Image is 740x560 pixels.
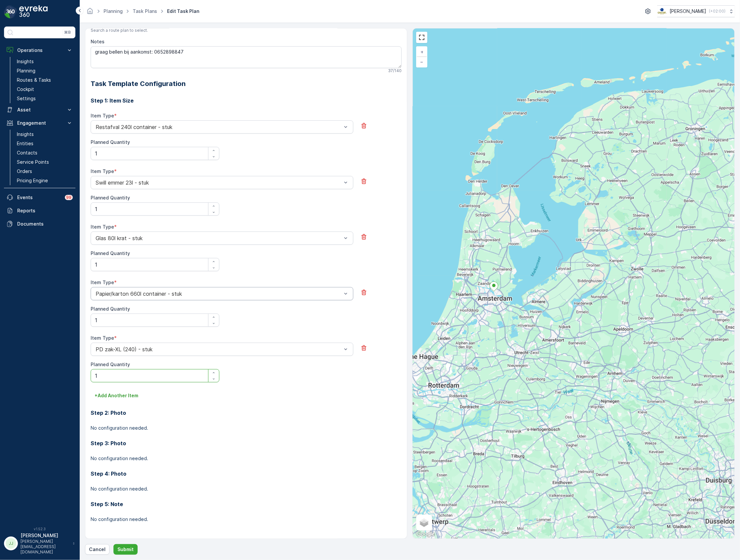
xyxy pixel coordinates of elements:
button: JJ[PERSON_NAME][PERSON_NAME][EMAIL_ADDRESS][DOMAIN_NAME] [4,532,75,555]
label: Item Type [91,224,114,230]
a: Documents [4,217,75,231]
span: + [420,49,423,55]
img: basis-logo_rgb2x.png [657,8,667,15]
p: Cancel [89,546,106,553]
h3: Step 4: Photo [91,470,402,478]
p: Documents [17,221,73,227]
a: Events99 [4,191,75,204]
label: Planned Quantity [91,195,130,200]
p: No configuration needed. [91,516,402,523]
a: Orders [14,167,75,176]
label: Item Type [91,335,114,341]
a: Zoom Out [417,57,427,67]
a: Service Points [14,157,75,167]
a: Routes & Tasks [14,75,75,85]
label: Planned Quantity [91,250,130,256]
p: Asset [17,107,62,113]
p: Routes & Tasks [17,77,51,83]
img: logo [4,5,17,19]
a: Contacts [14,148,75,157]
textarea: graag bellen bij aankomst: 0652898847 [91,46,402,68]
h3: Step 1: Item Size [91,97,402,105]
p: Events [17,194,61,201]
a: Open this area in Google Maps (opens a new window) [414,530,436,538]
label: Item Type [91,113,114,118]
p: [PERSON_NAME][EMAIL_ADDRESS][DOMAIN_NAME] [21,539,69,555]
p: Service Points [17,159,49,165]
span: Edit Task Plan [166,8,201,15]
a: Entities [14,139,75,148]
label: Planned Quantity [91,139,130,145]
p: No configuration needed. [91,486,402,492]
h3: Step 5: Note [91,500,402,508]
p: [PERSON_NAME] [670,8,706,15]
a: Zoom In [417,47,427,57]
label: Item Type [91,280,114,285]
div: JJ [6,538,16,549]
p: Insights [17,131,34,138]
p: ⌘B [64,30,71,35]
p: Contacts [17,150,37,156]
label: Notes [91,39,105,44]
button: Asset [4,103,75,116]
span: − [420,59,424,65]
p: Pricing Engine [17,177,48,184]
a: View Fullscreen [417,32,427,42]
p: Insights [17,58,34,65]
label: Item Type [91,168,114,174]
span: v 1.52.3 [4,527,75,531]
button: Engagement [4,116,75,130]
p: Planning [17,67,35,74]
a: Reports [4,204,75,217]
a: Homepage [86,10,94,16]
h3: Step 2: Photo [91,409,402,417]
p: ( +02:00 ) [709,9,725,14]
a: Insights [14,57,75,66]
p: [PERSON_NAME] [21,532,69,539]
a: Task Plans [133,8,157,14]
p: Settings [17,95,36,102]
a: Pricing Engine [14,176,75,185]
h3: Step 3: Photo [91,439,402,447]
p: Submit [117,546,134,553]
label: Planned Quantity [91,306,130,312]
a: Insights [14,130,75,139]
h2: Task Template Configuration [91,79,402,89]
a: Planning [104,8,123,14]
p: Entities [17,140,33,147]
a: Planning [14,66,75,75]
p: Cockpit [17,86,34,93]
button: Operations [4,44,75,57]
p: No configuration needed. [91,455,402,462]
p: 37 / 140 [388,68,402,73]
button: [PERSON_NAME](+02:00) [657,5,735,17]
p: No configuration needed. [91,425,402,431]
img: logo_dark-DEwI_e13.png [19,5,48,19]
a: Layers [417,515,431,530]
span: Search a route plan to select. [91,28,148,33]
p: Engagement [17,120,62,126]
label: Planned Quantity [91,362,130,367]
p: + Add Another Item [95,392,138,399]
a: Settings [14,94,75,103]
button: +Add Another Item [91,390,142,401]
p: Orders [17,168,32,175]
p: 99 [66,195,71,200]
a: Cockpit [14,85,75,94]
img: Google [414,530,436,538]
p: Reports [17,207,73,214]
p: Operations [17,47,62,54]
button: Submit [113,544,138,555]
button: Cancel [85,544,109,555]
